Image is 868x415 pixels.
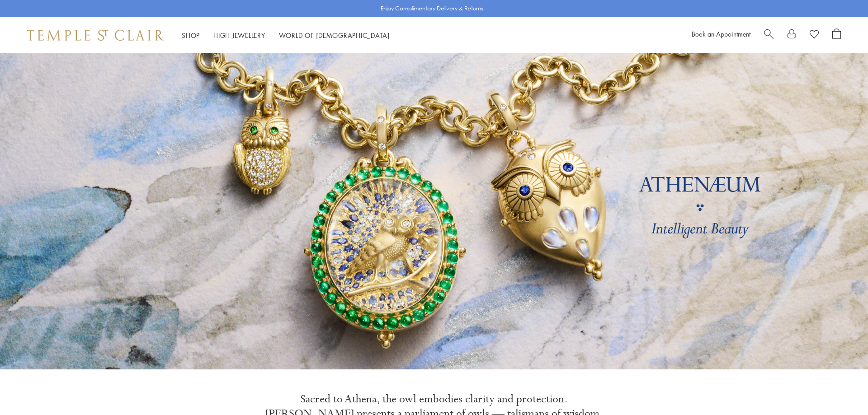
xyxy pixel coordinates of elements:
[764,28,774,42] a: Search
[692,29,750,38] a: Book an Appointment
[279,31,390,40] a: World of [DEMOGRAPHIC_DATA]World of [DEMOGRAPHIC_DATA]
[381,4,483,13] p: Enjoy Complimentary Delivery & Returns
[182,30,390,41] nav: Main navigation
[832,28,841,42] a: Open Shopping Bag
[823,373,859,406] iframe: Gorgias live chat messenger
[27,30,164,41] img: Temple St. Clair
[810,28,819,42] a: View Wishlist
[213,31,265,40] a: High JewelleryHigh Jewellery
[182,31,200,40] a: ShopShop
